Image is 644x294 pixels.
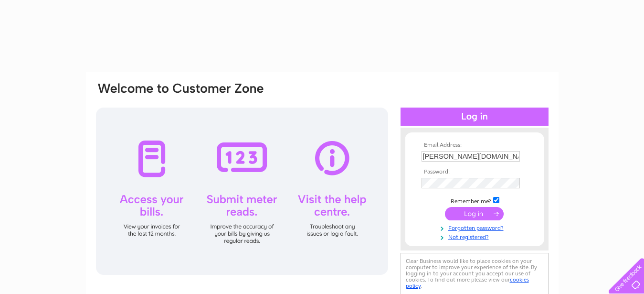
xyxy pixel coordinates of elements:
a: Forgotten password? [422,223,530,232]
th: Email Address: [419,142,530,149]
a: Not registered? [422,232,530,241]
th: Password: [419,169,530,175]
a: cookies policy [406,276,529,289]
td: Remember me? [419,196,530,205]
input: Submit [445,207,504,220]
